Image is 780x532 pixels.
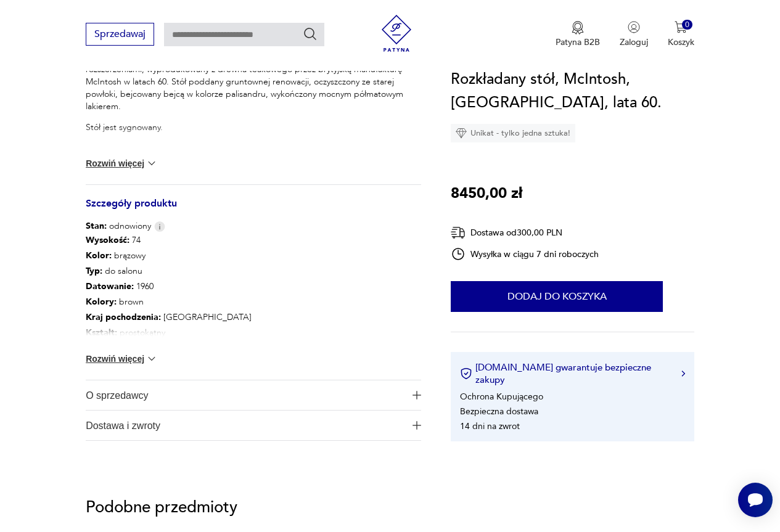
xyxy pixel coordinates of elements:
b: Stan: [86,220,107,232]
b: Kształt : [86,327,117,338]
button: Rozwiń więcej [86,353,157,365]
p: 74 [86,232,252,248]
img: Ikona diamentu [456,128,467,139]
img: Patyna - sklep z meblami i dekoracjami vintage [378,15,415,52]
b: Wysokość : [86,234,129,246]
p: Stół jest sygnowany. [86,121,421,134]
p: do salonu [86,263,252,279]
span: O sprzedawcy [86,380,404,410]
b: Kolor: [86,250,112,261]
div: 0 [682,20,692,30]
span: odnowiony [86,220,151,232]
button: Ikona plusaDostawa i zwroty [86,411,421,440]
img: Ikona medalu [572,21,584,35]
button: Szukaj [303,27,318,41]
p: [GEOGRAPHIC_DATA] [86,309,252,325]
button: 0Koszyk [668,21,694,48]
p: brązowy [86,248,252,263]
iframe: Smartsupp widget button [738,483,773,517]
div: Dostawa od 300,00 PLN [451,225,599,240]
img: Ikonka użytkownika [628,21,640,33]
img: Ikona dostawy [451,225,466,240]
img: chevron down [146,353,158,365]
button: Sprzedawaj [86,23,154,46]
p: brown [86,294,252,309]
p: Koszyk [668,36,694,48]
img: Info icon [154,221,165,232]
img: Ikona certyfikatu [460,367,472,380]
a: Ikona medaluPatyna B2B [556,21,600,48]
a: Sprzedawaj [86,31,154,39]
span: Dostawa i zwroty [86,411,404,440]
h3: Szczegóły produktu [86,200,421,220]
h1: Rozkładany stół, McIntosh, [GEOGRAPHIC_DATA], lata 60. [451,68,694,115]
b: Kolory : [86,296,117,308]
p: Patyna B2B [556,36,600,48]
button: Rozwiń więcej [86,157,157,170]
button: Zaloguj [620,21,648,48]
b: Kraj pochodzenia : [86,311,161,323]
p: Podobne przedmioty [86,500,694,515]
img: chevron down [146,157,158,170]
li: Ochrona Kupującego [460,390,543,402]
p: 1960 [86,279,252,294]
button: Dodaj do koszyka [451,281,663,312]
b: Datowanie : [86,280,134,292]
img: Ikona plusa [413,421,421,430]
p: Wymiary dodatkowe: [86,142,421,155]
p: prostokątny [86,325,252,340]
div: Wysyłka w ciągu 7 dni roboczych [451,247,599,261]
p: Zaloguj [620,36,648,48]
button: [DOMAIN_NAME] gwarantuje bezpieczne zakupy [460,361,685,386]
p: 8450,00 zł [451,182,522,205]
button: Ikona plusaO sprzedawcy [86,380,421,410]
div: Unikat - tylko jedna sztuka! [451,124,575,142]
img: Ikona koszyka [675,21,687,33]
img: Ikona plusa [413,391,421,399]
li: Bezpieczna dostawa [460,405,538,417]
b: Typ : [86,265,102,277]
button: Patyna B2B [556,21,600,48]
li: 14 dni na zwrot [460,420,520,432]
img: Ikona strzałki w prawo [681,370,685,377]
p: Rzadko spotykany model prostokątnego stołu z podwójnie mechanicznie otwieranymi rozszerzeniami, w... [86,51,421,113]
